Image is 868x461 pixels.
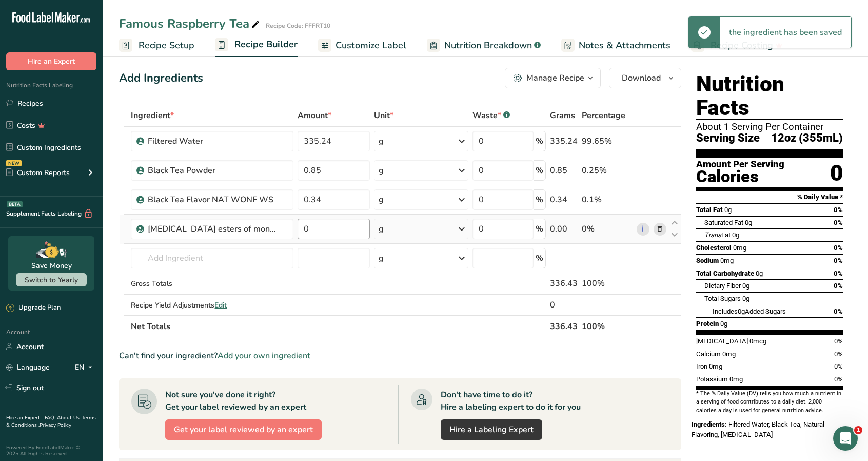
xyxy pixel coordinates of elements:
span: 0g [756,270,763,277]
div: g [379,223,384,235]
div: g [379,252,384,264]
span: Download [622,72,661,84]
span: 0% [834,219,843,226]
span: 0% [834,362,843,370]
div: Not sure you've done it right? Get your label reviewed by an expert [165,389,306,413]
span: Edit [214,300,227,310]
span: 0mg [720,257,734,264]
div: Recipe Code: FFFRT10 [266,21,330,30]
div: 99.65% [582,135,633,147]
a: FAQ . [45,414,57,421]
span: 0g [742,282,749,290]
span: Iron [696,362,707,370]
div: Amount Per Serving [696,160,784,169]
span: 0g [742,295,749,302]
span: 0% [834,257,843,264]
div: 0.25% [582,164,633,177]
div: Calories [696,169,784,184]
div: Famous Raspberry Tea [119,14,262,33]
span: 0% [834,375,843,383]
section: % Daily Value * [696,191,843,203]
div: Add Ingredients [119,70,203,87]
a: Customize Label [318,34,406,57]
span: Serving Size [696,132,760,145]
div: Powered By FoodLabelMaker © 2025 All Rights Reserved [6,445,96,457]
span: 0g [720,320,727,328]
button: Get your label reviewed by an expert [165,419,322,440]
div: Custom Reports [6,167,70,178]
th: Net Totals [129,315,548,337]
span: Grams [550,109,575,122]
span: Cholesterol [696,244,732,252]
a: Nutrition Breakdown [427,34,541,57]
div: Manage Recipe [526,72,584,84]
span: 0mg [709,362,722,370]
div: 0.34 [550,194,578,206]
a: i [637,223,649,236]
div: Waste [472,109,510,122]
div: 335.24 [550,135,578,147]
div: Black Tea Flavor NAT WONF WS [148,194,276,206]
div: 100% [582,277,633,290]
button: Hire an Expert [6,52,96,70]
th: 336.43 [548,315,580,337]
div: g [379,194,384,206]
span: Percentage [582,109,625,122]
span: Total Sugars [704,295,741,302]
span: 0g [745,219,752,226]
section: * The % Daily Value (DV) tells you how much a nutrient in a serving of food contributes to a dail... [696,390,843,415]
div: 336.43 [550,277,578,290]
span: Unit [374,109,393,122]
div: g [379,164,384,177]
span: 0% [834,282,843,290]
span: 0mg [729,375,743,383]
div: 0 [550,299,578,311]
th: 100% [580,315,635,337]
span: Ingredients: [692,420,727,428]
span: 0% [834,308,843,315]
a: Hire an Expert . [6,414,43,421]
span: Ingredient [131,109,174,122]
span: 0% [834,244,843,252]
a: About Us . [57,414,82,421]
div: About 1 Serving Per Container [696,122,843,132]
a: Recipe Setup [119,34,194,57]
span: 0g [724,206,732,214]
div: the ingredient has been saved [720,17,851,48]
span: 1 [854,426,862,434]
div: 0.85 [550,164,578,177]
span: Switch to Yearly [25,275,78,285]
a: Terms & Conditions . [6,414,96,429]
div: g [379,135,384,147]
div: EN [75,361,96,373]
span: 0g [738,308,745,315]
span: Get your label reviewed by an expert [174,424,313,436]
span: 12oz (355mL) [771,132,843,145]
h1: Nutrition Facts [696,72,843,120]
div: Save Money [31,260,72,271]
div: Don't have time to do it? Hire a labeling expert to do it for you [441,389,581,413]
span: 0g [732,231,739,239]
span: [MEDICAL_DATA] [696,337,748,345]
i: Trans [704,231,721,239]
span: Amount [298,109,331,122]
span: 0mg [722,350,736,358]
div: BETA [7,201,23,207]
button: Manage Recipe [505,68,601,88]
div: Upgrade Plan [6,303,61,313]
span: Filtered Water, Black Tea, Natural Flavoring, [MEDICAL_DATA] [692,420,824,438]
span: Saturated Fat [704,219,743,226]
div: 0.00 [550,223,578,235]
span: Nutrition Breakdown [444,39,532,52]
div: Recipe Yield Adjustments [131,300,293,311]
span: Sodium [696,257,719,264]
button: Download [609,68,681,88]
span: Fat [704,231,731,239]
span: Total Fat [696,206,723,214]
span: 0% [834,206,843,214]
span: 0% [834,350,843,358]
input: Add Ingredient [131,248,293,268]
iframe: Intercom live chat [833,426,858,451]
span: Calcium [696,350,721,358]
div: [MEDICAL_DATA] esters of mono- and diglycerides of fatty acids (E472c) [148,223,276,235]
